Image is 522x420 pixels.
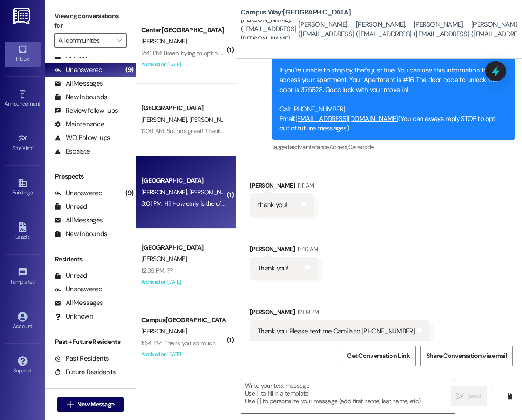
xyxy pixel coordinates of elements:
div: New Inbounds [54,229,107,239]
div: Past + Future Residents [45,337,136,347]
i:  [456,393,463,400]
div: Center [GEOGRAPHIC_DATA] [141,25,225,35]
button: Get Conversation Link [341,346,415,366]
div: Review follow-ups [54,106,118,116]
a: Site Visit • [5,131,41,155]
div: Unanswered [54,65,102,75]
div: [PERSON_NAME]. ([EMAIL_ADDRESS][DOMAIN_NAME]) [414,10,469,49]
div: Thank you. Please text me Camila to [PHONE_NUMBER] [258,327,415,336]
div: Future Residents [54,367,116,377]
span: Gate code [348,143,374,151]
div: All Messages [54,79,103,88]
span: • [33,144,34,150]
div: Maintenance [54,120,104,129]
a: Buildings [5,175,41,200]
div: Unanswered [54,188,102,198]
span: New Message [77,400,114,409]
div: Unread [54,202,87,212]
div: (9) [123,63,136,77]
i:  [67,401,73,408]
div: New Inbounds [54,92,107,102]
i:  [117,37,122,44]
div: [PERSON_NAME]. ([EMAIL_ADDRESS][PERSON_NAME][DOMAIN_NAME]) [241,5,296,53]
a: Inbox [5,42,41,66]
div: Archived on [DATE] [141,276,226,288]
div: thank you! [258,200,288,210]
div: 2:41 PM: I keep trying to opt out of the insurance, but it says I haven't been assigned a unit [141,49,375,57]
span: [PERSON_NAME] [190,188,238,196]
div: Past Residents [54,354,109,363]
div: Escalate [54,147,90,156]
div: [PERSON_NAME]. ([EMAIL_ADDRESS][DOMAIN_NAME]) [298,10,354,49]
img: ResiDesk Logo [13,8,32,24]
span: [PERSON_NAME] [141,37,187,45]
div: Unread [54,52,87,61]
input: All communities [59,33,112,48]
span: Send [467,391,481,401]
div: Unread [54,271,87,280]
div: 1:54 PM: Thank you so much [141,339,215,347]
i:  [506,393,513,400]
span: [PERSON_NAME] [141,116,190,124]
div: All Messages [54,216,103,225]
div: Archived on [DATE] [141,349,226,360]
span: [PERSON_NAME] [141,255,187,263]
div: 11:40 AM [295,244,318,254]
div: [GEOGRAPHIC_DATA] [141,176,225,185]
b: Campus Way: [GEOGRAPHIC_DATA] [241,8,351,17]
div: 11:11 AM [295,181,314,190]
span: Share Conversation via email [426,351,507,361]
div: [PERSON_NAME]. ([EMAIL_ADDRESS][DOMAIN_NAME]) [356,10,411,49]
div: (9) [123,186,136,200]
div: Tagged as: [272,140,515,154]
div: Unknown [54,312,93,321]
span: [PERSON_NAME] [141,327,187,335]
div: [PERSON_NAME] [250,244,318,257]
div: [GEOGRAPHIC_DATA] [141,243,225,252]
span: Maintenance , [298,143,329,151]
button: Send [451,386,487,406]
div: Residents [45,255,136,264]
span: Access , [329,143,348,151]
span: • [35,277,36,284]
div: WO Follow-ups [54,133,110,143]
a: Account [5,309,41,333]
div: 12:36 PM: ?? [141,266,173,275]
div: [GEOGRAPHIC_DATA] [141,103,225,113]
a: Templates • [5,265,41,289]
a: [EMAIL_ADDRESS][DOMAIN_NAME] [295,114,398,123]
div: 11:09 AM: Sounds great! Thank you very much! Are there just 4 of us in the apartment? [141,127,367,135]
div: All Messages [54,298,103,308]
button: New Message [57,397,124,412]
div: Campus [GEOGRAPHIC_DATA] [141,315,225,325]
span: • [40,99,42,106]
div: [PERSON_NAME] [250,181,314,193]
span: Get Conversation Link [347,351,410,361]
a: Support [5,353,41,378]
div: [PERSON_NAME] [250,307,429,320]
label: Viewing conversations for [54,9,127,33]
div: 3:01 PM: Hi! How early is the office open [DATE]? [141,199,267,208]
button: Share Conversation via email [420,346,513,366]
span: [PERSON_NAME] [190,116,238,124]
div: Prospects [45,172,136,181]
span: [PERSON_NAME] [141,188,190,196]
a: Leads [5,220,41,244]
div: Archived on [DATE] [141,59,226,70]
div: Thank you! [258,264,288,273]
div: Unanswered [54,285,102,294]
div: 12:09 PM [295,307,319,317]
